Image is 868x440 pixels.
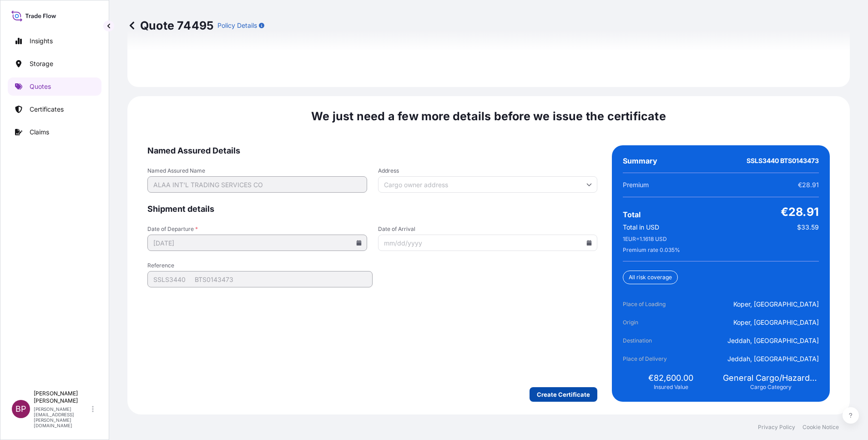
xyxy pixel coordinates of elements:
[798,180,819,189] span: €28.91
[147,145,597,156] span: Named Assured Details
[648,373,693,384] span: €82,600.00
[733,318,819,327] span: Koper, [GEOGRAPHIC_DATA]
[781,205,819,219] span: €28.91
[147,167,367,174] span: Named Assured Name
[378,225,598,233] span: Date of Arrival
[623,300,674,309] span: Place of Loading
[623,210,641,219] span: Total
[733,300,819,309] span: Koper, [GEOGRAPHIC_DATA]
[623,318,674,327] span: Origin
[147,235,367,251] input: mm/dd/yyyy
[727,336,819,345] span: Jeddah, [GEOGRAPHIC_DATA]
[623,180,649,189] span: Premium
[623,354,674,363] span: Place of Delivery
[15,404,26,414] span: BP
[30,128,49,137] p: Claims
[727,354,819,363] span: Jeddah, [GEOGRAPHIC_DATA]
[537,390,590,399] p: Create Certificate
[8,55,101,73] a: Storage
[758,424,795,431] a: Privacy Policy
[147,262,373,269] span: Reference
[654,384,688,391] span: Insured Value
[8,100,101,118] a: Certificates
[147,225,367,233] span: Date of Departure
[378,176,598,193] input: Cargo owner address
[34,390,90,404] p: [PERSON_NAME] [PERSON_NAME]
[802,424,839,431] a: Cookie Notice
[797,223,819,232] span: $33.59
[623,336,674,345] span: Destination
[750,384,792,391] span: Cargo Category
[8,32,101,50] a: Insights
[30,36,53,46] p: Insights
[623,156,657,165] span: Summary
[623,235,667,243] span: 1 EUR = 1.1618 USD
[530,387,597,402] button: Create Certificate
[127,18,214,33] p: Quote 74495
[8,77,101,96] a: Quotes
[723,373,819,384] span: General Cargo/Hazardous Material
[30,82,51,91] p: Quotes
[217,21,257,30] p: Policy Details
[34,406,90,428] p: [PERSON_NAME][EMAIL_ADDRESS][PERSON_NAME][DOMAIN_NAME]
[623,223,659,232] span: Total in USD
[147,204,597,215] span: Shipment details
[623,246,680,254] span: Premium rate 0.035 %
[30,105,64,114] p: Certificates
[623,271,678,284] div: All risk coverage
[311,109,666,123] span: We just need a few more details before we issue the certificate
[147,271,373,287] input: Your internal reference
[747,156,819,165] span: SSLS3440 BTS0143473
[378,235,598,251] input: mm/dd/yyyy
[8,123,101,141] a: Claims
[378,167,598,174] span: Address
[30,59,53,68] p: Storage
